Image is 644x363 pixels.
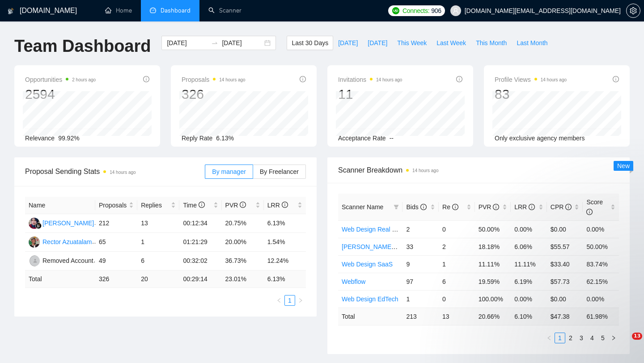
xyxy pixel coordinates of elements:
[632,333,642,340] span: 13
[406,203,426,211] span: Bids
[511,273,547,290] td: 6.19%
[439,238,475,255] td: 2
[493,204,499,210] span: info-circle
[342,203,383,211] span: Scanner Name
[512,36,552,50] button: Last Month
[547,238,583,255] td: $55.57
[292,38,328,48] span: Last 30 Days
[264,233,306,252] td: 1.54%
[333,36,363,50] button: [DATE]
[614,333,635,354] iframe: Intercom live chat
[29,218,40,229] img: RH
[453,8,459,14] span: user
[626,7,640,14] a: setting
[565,204,572,210] span: info-circle
[342,261,393,268] a: Web Design SaaS
[583,255,619,273] td: 83.74%
[402,308,439,325] td: 213
[95,197,137,214] th: Proposals
[442,203,458,211] span: Re
[95,252,137,270] td: 49
[179,270,221,288] td: 00:29:14
[475,220,511,238] td: 50.00%
[338,165,619,176] span: Scanner Breakdown
[342,295,398,303] a: Web Design EdTech
[547,255,583,273] td: $33.40
[390,135,394,142] span: --
[295,295,306,306] li: Next Page
[432,36,471,50] button: Last Week
[495,74,567,85] span: Profile Views
[475,273,511,290] td: 19.59%
[338,38,358,48] span: [DATE]
[110,170,136,175] time: 14 hours ago
[412,168,438,173] time: 14 hours ago
[402,290,439,308] td: 1
[167,38,208,48] input: Start date
[479,203,500,211] span: PVR
[267,202,288,209] span: LRR
[25,166,205,177] span: Proposal Sending Stats
[208,7,241,14] a: searchScanner
[183,202,204,209] span: Time
[137,252,179,270] td: 6
[300,76,306,82] span: info-circle
[95,233,137,252] td: 65
[150,7,156,13] span: dashboard
[35,223,42,229] img: gigradar-bm.png
[240,202,246,208] span: info-circle
[25,135,55,142] span: Relevance
[274,295,284,306] button: left
[342,278,365,285] a: Webflow
[95,270,137,288] td: 326
[25,197,95,214] th: Name
[511,220,547,238] td: 0.00%
[276,298,282,303] span: left
[282,202,288,208] span: info-circle
[58,135,79,142] span: 99.92%
[402,220,439,238] td: 2
[199,202,205,208] span: info-circle
[583,220,619,238] td: 0.00%
[517,38,547,48] span: Last Month
[179,214,221,233] td: 00:12:34
[25,270,95,288] td: Total
[471,36,512,50] button: This Month
[137,233,179,252] td: 1
[342,226,410,233] a: Web Design Real Estate
[439,220,475,238] td: 0
[141,200,169,210] span: Replies
[25,74,96,85] span: Opportunities
[547,220,583,238] td: $0.00
[476,38,507,48] span: This Month
[436,38,466,48] span: Last Week
[368,38,387,48] span: [DATE]
[284,295,295,306] li: 1
[439,273,475,290] td: 6
[179,233,221,252] td: 01:21:29
[626,4,640,18] button: setting
[376,77,402,82] time: 14 hours ago
[420,204,427,210] span: info-circle
[29,236,40,248] img: RA
[551,203,572,211] span: CPR
[495,86,567,103] div: 83
[211,39,218,46] span: to
[99,200,127,210] span: Proposals
[617,162,630,169] span: New
[338,74,402,85] span: Invitations
[274,295,284,306] li: Previous Page
[42,218,94,228] div: [PERSON_NAME]
[105,7,132,14] a: homeHome
[475,255,511,273] td: 11.11%
[586,198,603,215] span: Score
[137,270,179,288] td: 20
[452,204,458,210] span: info-circle
[8,4,14,18] img: logo
[583,238,619,255] td: 50.00%
[439,308,475,325] td: 13
[264,270,306,288] td: 6.13 %
[495,135,585,142] span: Only exclusive agency members
[143,76,149,82] span: info-circle
[613,76,619,82] span: info-circle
